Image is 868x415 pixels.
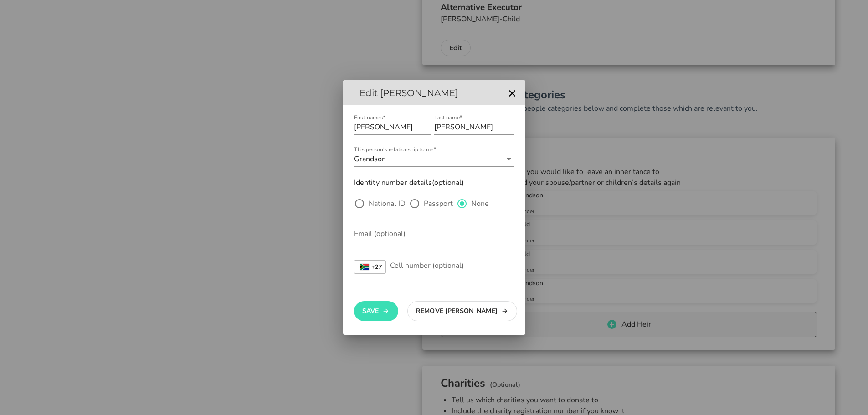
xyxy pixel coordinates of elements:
[354,176,464,189] label: Identity number details(optional)
[350,86,504,100] h2: Edit [PERSON_NAME]
[369,199,406,208] label: National ID
[471,199,489,208] label: None
[354,155,386,163] div: Grandson
[354,146,436,153] label: This person's relationship to me*
[424,199,453,208] label: Passport
[354,152,514,166] div: This person's relationship to me*Grandson
[371,264,382,270] strong: +27
[354,114,385,121] label: First names*
[407,301,517,321] button: Remove [PERSON_NAME]
[354,301,398,321] button: Save
[434,114,462,121] label: Last name*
